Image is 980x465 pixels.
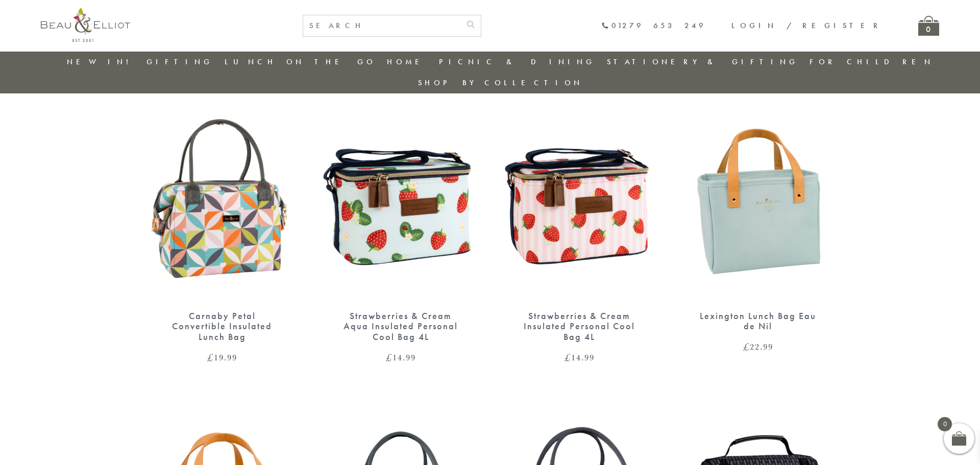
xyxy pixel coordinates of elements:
a: Lunch On The Go [225,57,376,67]
a: Picnic & Dining [439,57,595,67]
bdi: 22.99 [743,340,773,353]
a: Gifting [146,57,213,67]
img: Lexington lunch bag eau de nil [679,96,837,301]
span: 0 [938,417,952,431]
div: Strawberries & Cream Aqua Insulated Personal Cool Bag 4L [339,311,462,342]
a: 01279 653 249 [601,21,706,30]
bdi: 19.99 [207,351,237,363]
a: Shop by collection [418,78,583,88]
a: Strawberries & Cream Aqua Insulated Personal Cool Bag 4L Strawberries & Cream Aqua Insulated Pers... [322,96,480,362]
div: Lexington Lunch Bag Eau de Nil [697,311,819,332]
a: Stationery & Gifting [607,57,798,67]
div: Carnaby Petal Convertible Insulated Lunch Bag [161,311,283,342]
a: For Children [810,57,934,67]
a: 0 [918,16,939,36]
a: New in! [67,57,135,67]
bdi: 14.99 [565,351,595,363]
span: £ [565,351,571,363]
img: Strawberries & Cream Aqua Insulated Personal Cool Bag 4L [322,96,480,301]
a: Login / Register [731,20,883,31]
div: Strawberries & Cream Insulated Personal Cool Bag 4L [518,311,641,342]
img: logo [41,8,130,42]
a: Lexington lunch bag eau de nil Lexington Lunch Bag Eau de Nil £22.99 [679,96,837,352]
a: Carnaby Petal Convertible Insulated Lunch Bag £19.99 [143,96,301,362]
a: Home [387,57,428,67]
a: Strawberries & Cream Insulated Personal Cool Bag 4L Strawberries & Cream Insulated Personal Cool ... [500,96,658,362]
bdi: 14.99 [386,351,416,363]
input: SEARCH [303,15,460,36]
span: £ [743,340,750,353]
span: £ [207,351,214,363]
img: Strawberries & Cream Insulated Personal Cool Bag 4L [500,96,658,301]
span: £ [386,351,393,363]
